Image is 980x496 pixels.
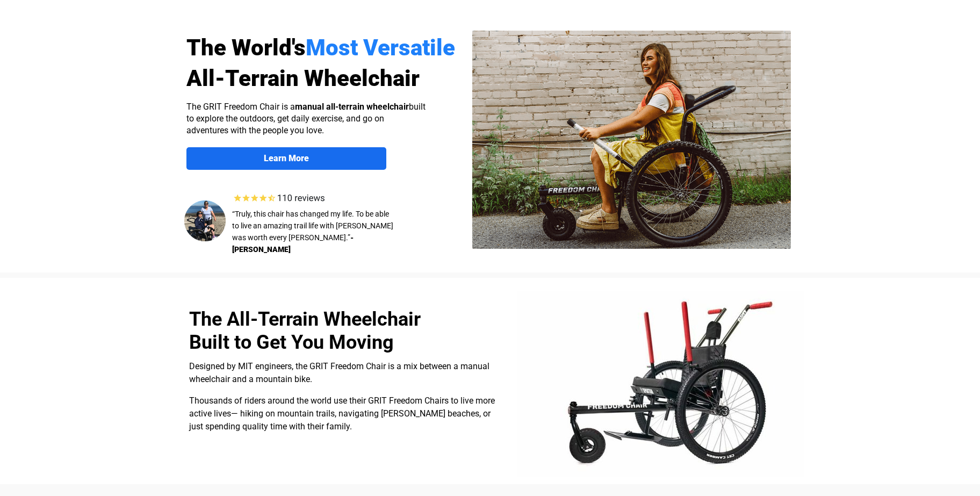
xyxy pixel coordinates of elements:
[38,260,131,280] input: Get more information
[186,34,306,61] span: The World's
[232,210,393,242] span: “Truly, this chair has changed my life. To be able to live an amazing trail life with [PERSON_NAM...
[186,102,426,135] span: The GRIT Freedom Chair is a built to explore the outdoors, get daily exercise, and go on adventur...
[306,34,455,61] span: Most Versatile
[189,308,421,354] span: The All-Terrain Wheelchair Built to Get You Moving
[189,396,495,432] span: Thousands of riders around the world use their GRIT Freedom Chairs to live more active lives— hik...
[189,361,489,384] span: Designed by MIT engineers, the GRIT Freedom Chair is a mix between a manual wheelchair and a moun...
[186,65,420,91] span: All-Terrain Wheelchair
[186,147,386,170] a: Learn More
[264,153,309,163] strong: Learn More
[295,102,409,112] strong: manual all-terrain wheelchair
